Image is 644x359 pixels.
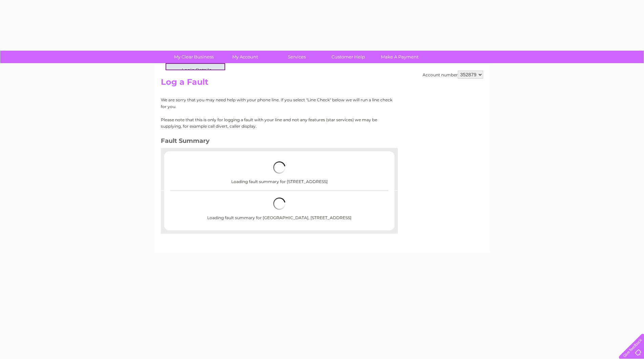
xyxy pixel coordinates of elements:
p: Please note that this is only for logging a fault with your line and not any features (star servi... [161,117,393,129]
a: My Clear Business [166,51,222,63]
img: loading [273,198,285,210]
a: Make A Payment [372,51,428,63]
a: Login Details [169,64,224,77]
h3: Fault Summary [161,136,393,148]
h2: Log a Fault [161,77,483,90]
p: We are sorry that you may need help with your phone line. If you select "Line Check" below we wil... [161,97,393,109]
div: Account number [423,71,483,79]
a: Customer Help [320,51,376,63]
a: Services [269,51,325,63]
div: Loading fault summary for [GEOGRAPHIC_DATA], [STREET_ADDRESS] [186,191,373,227]
a: My Account [217,51,273,63]
img: loading [273,161,285,174]
div: Loading fault summary for [STREET_ADDRESS] [186,155,373,190]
